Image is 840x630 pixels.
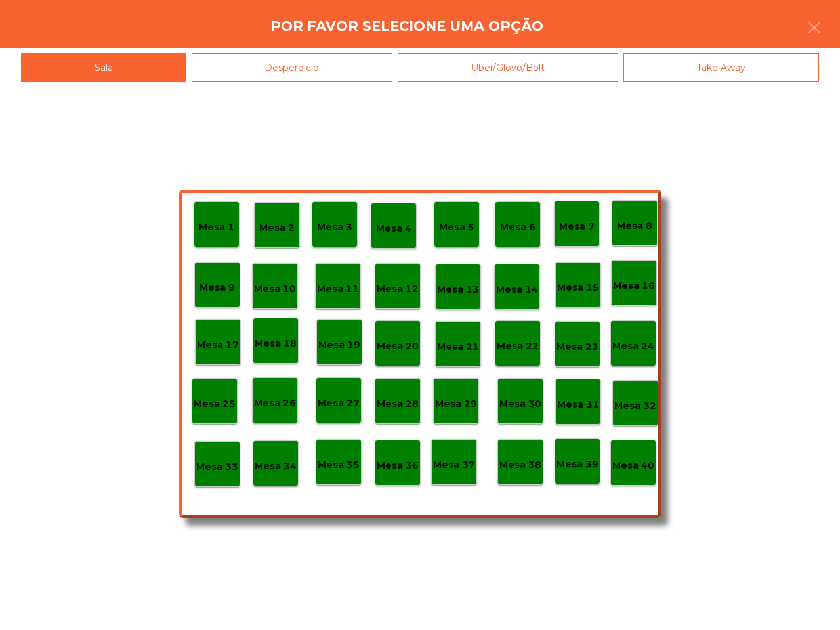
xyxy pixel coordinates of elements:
[613,278,655,293] p: Mesa 16
[500,220,535,235] p: Mesa 6
[376,221,411,236] p: Mesa 4
[318,337,360,352] p: Mesa 19
[377,396,419,411] p: Mesa 28
[623,53,820,83] div: Take Away
[317,282,359,297] p: Mesa 11
[499,396,541,411] p: Mesa 30
[556,457,598,472] p: Mesa 39
[259,220,295,236] p: Mesa 2
[377,282,419,297] p: Mesa 12
[199,280,235,295] p: Mesa 9
[617,219,652,234] p: Mesa 8
[254,396,296,411] p: Mesa 26
[557,397,599,412] p: Mesa 31
[614,398,656,413] p: Mesa 32
[194,396,236,411] p: Mesa 25
[499,457,541,472] p: Mesa 38
[21,53,186,83] div: Sala
[318,396,360,411] p: Mesa 27
[197,337,239,352] p: Mesa 17
[496,282,538,297] p: Mesa 14
[377,458,419,473] p: Mesa 36
[556,339,598,354] p: Mesa 23
[196,459,238,474] p: Mesa 33
[254,282,296,297] p: Mesa 10
[192,53,393,83] div: Desperdicio
[255,459,297,474] p: Mesa 34
[377,339,419,354] p: Mesa 20
[317,220,352,235] p: Mesa 3
[612,339,654,354] p: Mesa 24
[318,457,360,472] p: Mesa 35
[439,220,474,235] p: Mesa 5
[557,280,599,295] p: Mesa 15
[255,336,297,351] p: Mesa 18
[559,219,595,234] p: Mesa 7
[270,16,543,36] h4: Por favor selecione uma opção
[435,396,477,411] p: Mesa 29
[398,53,618,83] div: Uber/Glovo/Bolt
[199,220,234,235] p: Mesa 1
[497,339,539,354] p: Mesa 22
[433,457,475,472] p: Mesa 37
[437,282,479,297] p: Mesa 13
[612,458,654,473] p: Mesa 40
[437,339,479,354] p: Mesa 21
